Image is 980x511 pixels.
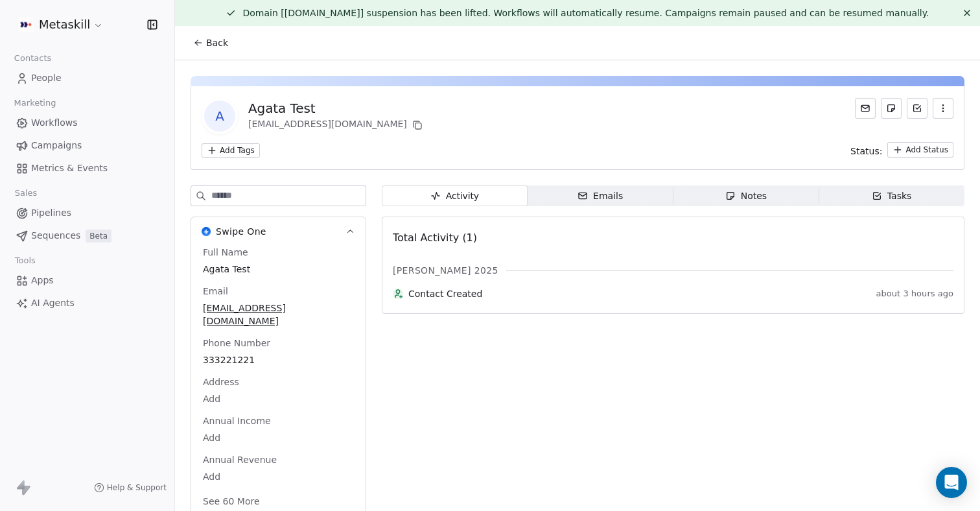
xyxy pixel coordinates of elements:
div: Notes [725,189,767,203]
a: SequencesBeta [10,225,164,246]
a: Pipelines [10,202,164,224]
span: People [31,71,62,85]
div: Agata Test [248,99,425,117]
a: Apps [10,270,164,291]
span: Agata Test [203,263,354,276]
button: Swipe OneSwipe One [191,217,366,246]
span: Metaskill [39,16,90,33]
span: Add [203,431,354,444]
span: Back [206,36,228,49]
img: AVATAR%20METASKILL%20-%20Colori%20Positivo.png [18,17,34,32]
span: Total Activity (1) [393,232,477,244]
span: Domain [[DOMAIN_NAME]] suspension has been lifted. Workflows will automatically resume. Campaigns... [242,8,929,18]
span: about 3 hours ago [876,289,953,299]
span: Contact Created [408,287,871,300]
div: [EMAIL_ADDRESS][DOMAIN_NAME] [248,117,425,133]
img: Swipe One [202,227,211,236]
span: Contacts [8,49,57,68]
button: Add Tags [202,143,260,158]
a: People [10,67,164,89]
span: Help & Support [107,482,167,493]
span: Sales [9,184,43,203]
span: Phone Number [200,337,273,350]
a: Workflows [10,112,164,134]
span: Annual Income [200,414,274,427]
span: Add [203,470,354,483]
span: AI Agents [31,296,75,310]
span: Workflows [31,116,78,130]
span: Apps [31,274,54,287]
span: Marketing [8,93,62,113]
span: Campaigns [31,139,82,152]
button: Back [185,31,236,54]
span: Full Name [200,246,251,259]
span: Add [203,392,354,405]
span: Status: [850,145,882,158]
span: [PERSON_NAME] 2025 [393,264,498,277]
span: Metrics & Events [31,161,108,175]
span: Beta [86,230,111,243]
span: Email [200,285,231,298]
div: Open Intercom Messenger [936,467,967,498]
button: Add Status [887,142,953,158]
span: 333221221 [203,353,354,366]
span: Tools [9,251,41,270]
div: Tasks [872,189,912,203]
span: Swipe One [216,225,266,238]
span: Address [200,375,242,388]
a: Campaigns [10,135,164,156]
button: Metaskill [16,14,106,36]
a: Metrics & Events [10,158,164,179]
span: Pipelines [31,206,71,220]
a: AI Agents [10,292,164,314]
a: Help & Support [94,482,167,493]
div: Emails [577,189,623,203]
span: Annual Revenue [200,453,279,466]
span: A [204,101,235,132]
span: [EMAIL_ADDRESS][DOMAIN_NAME] [203,302,354,327]
span: Sequences [31,229,80,243]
